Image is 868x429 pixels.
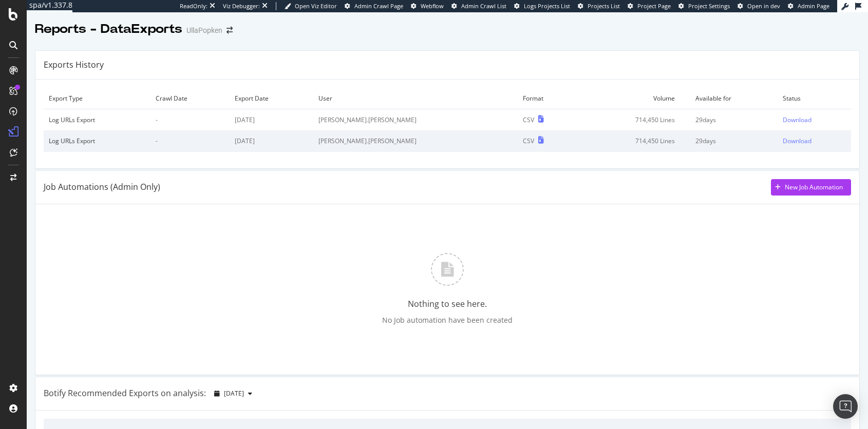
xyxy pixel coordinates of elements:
div: ReadOnly: [180,2,207,10]
td: Export Type [44,88,150,109]
span: Open Viz Editor [295,2,337,10]
a: Webflow [411,2,444,10]
span: Logs Projects List [524,2,570,10]
span: Project Settings [688,2,730,10]
span: Admin Crawl Page [354,2,403,10]
a: Projects List [578,2,620,10]
td: [PERSON_NAME].[PERSON_NAME] [313,130,518,151]
td: Volume [577,88,690,109]
a: Logs Projects List [514,2,570,10]
a: Download [783,115,846,124]
div: CSV [523,115,534,124]
button: [DATE] [210,385,256,402]
td: [PERSON_NAME].[PERSON_NAME] [313,109,518,131]
td: Available for [690,88,778,109]
a: Project Page [628,2,671,10]
div: No Job automation have been created [382,315,513,325]
span: Open in dev [747,2,780,10]
div: arrow-right-arrow-left [227,27,233,34]
div: Botify Recommended Exports on analysis: [44,387,206,399]
span: Project Page [637,2,671,10]
a: Download [783,136,846,145]
a: Admin Page [788,2,829,10]
span: Admin Page [798,2,829,10]
td: [DATE] [230,130,313,151]
td: 29 days [690,109,778,131]
span: 2025 Aug. 31st [224,389,244,398]
td: Status [778,88,851,109]
td: Crawl Date [150,88,230,109]
button: New Job Automation [771,179,851,196]
td: 714,450 Lines [577,130,690,151]
td: [DATE] [230,109,313,131]
span: Webflow [421,2,444,10]
img: J3t+pQLvoHxnFBO3SZG38AAAAASUVORK5CYII= [431,253,464,286]
a: Admin Crawl Page [345,2,403,10]
div: CSV [523,136,534,145]
div: Exports History [44,59,104,71]
td: User [313,88,518,109]
div: New Job Automation [785,183,843,191]
a: Admin Crawl List [451,2,506,10]
a: Open Viz Editor [285,2,337,10]
td: Format [518,88,577,109]
div: Reports - DataExports [35,21,182,38]
td: 714,450 Lines [577,109,690,131]
a: Open in dev [738,2,780,10]
td: 29 days [690,130,778,151]
span: Admin Crawl List [461,2,506,10]
td: - [150,130,230,151]
td: Export Date [230,88,313,109]
div: Viz Debugger: [223,2,260,10]
div: Log URLs Export [49,115,145,124]
div: Download [783,136,812,145]
a: Project Settings [678,2,730,10]
div: Nothing to see here. [408,298,487,310]
div: Download [783,115,812,124]
div: Job Automations (Admin Only) [44,181,160,193]
td: - [150,109,230,131]
div: Open Intercom Messenger [833,394,858,419]
span: Projects List [588,2,620,10]
div: UllaPopken [186,25,222,35]
div: Log URLs Export [49,136,145,145]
